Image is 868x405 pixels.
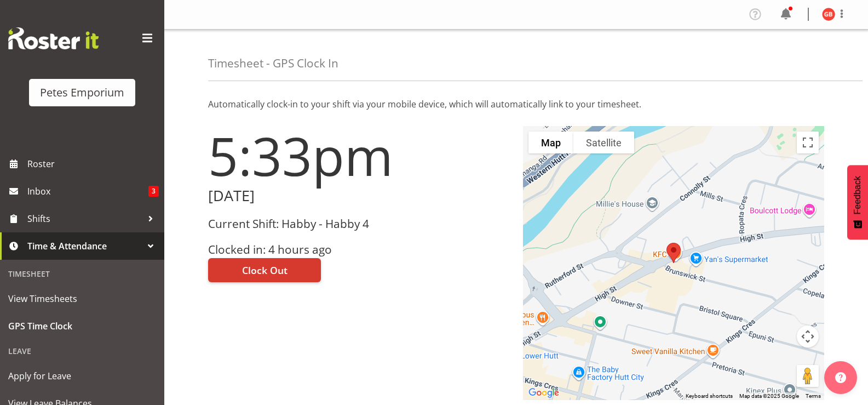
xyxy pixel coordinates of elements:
span: Time & Attendance [27,238,142,254]
h4: Timesheet - GPS Clock In [208,57,338,70]
span: GPS Time Clock [8,318,156,334]
a: GPS Time Clock [3,312,162,340]
h2: [DATE] [208,187,510,204]
img: help-xxl-2.png [835,372,846,383]
span: Apply for Leave [8,368,156,384]
button: Keyboard shortcuts [686,392,733,400]
div: Leave [3,340,162,362]
img: Google [526,386,562,400]
a: Open this area in Google Maps (opens a new window) [526,386,562,400]
h3: Current Shift: Habby - Habby 4 [208,218,510,230]
button: Show street map [528,132,573,153]
span: Roster [27,156,159,172]
h3: Clocked in: 4 hours ago [208,243,510,256]
button: Clock Out [208,258,321,282]
div: Timesheet [3,263,162,285]
button: Map camera controls [797,326,819,347]
span: Inbox [27,183,148,199]
span: 3 [148,186,159,197]
button: Feedback - Show survey [847,165,868,239]
span: Map data ©2025 Google [739,393,799,399]
button: Drag Pegman onto the map to open Street View [797,365,819,387]
a: View Timesheets [3,285,162,312]
img: Rosterit website logo [8,27,99,49]
div: Petes Emporium [40,84,124,101]
button: Toggle fullscreen view [797,132,819,153]
p: Automatically clock-in to your shift via your mobile device, which will automatically link to you... [208,98,824,111]
span: Clock Out [242,263,288,277]
span: Feedback [853,176,863,214]
button: Show satellite imagery [573,132,634,153]
a: Terms (opens in new tab) [806,393,821,399]
h1: 5:33pm [208,126,510,185]
a: Apply for Leave [3,362,162,390]
img: gillian-byford11184.jpg [822,8,835,21]
span: View Timesheets [8,290,156,307]
span: Shifts [27,210,142,227]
